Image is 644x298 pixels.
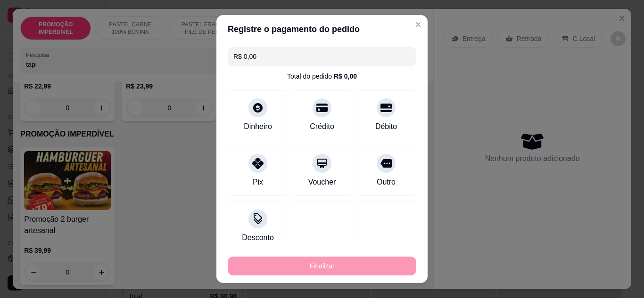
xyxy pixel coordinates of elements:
[310,121,334,132] div: Crédito
[244,121,272,132] div: Dinheiro
[375,121,397,132] div: Débito
[233,47,411,66] input: Ex.: hambúrguer de cordeiro
[308,177,336,188] div: Voucher
[242,232,274,243] div: Desconto
[411,17,426,32] button: Close
[253,177,263,188] div: Pix
[287,72,357,81] div: Total do pedido
[334,72,357,81] div: R$ 0,00
[377,177,396,188] div: Outro
[216,15,428,43] header: Registre o pagamento do pedido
